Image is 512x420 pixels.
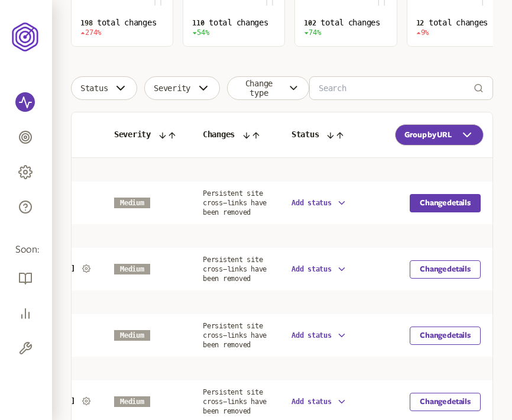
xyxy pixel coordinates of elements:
button: Change details [410,327,481,345]
button: Change type [227,76,309,100]
p: total changes [192,18,276,37]
span: Status [80,83,108,93]
span: Add status [291,331,332,340]
span: 102 [304,19,316,27]
span: Medium [114,396,150,407]
span: Change type [236,79,281,98]
span: Add status [291,199,332,207]
span: 198 [80,19,92,27]
button: Add status [291,330,347,341]
p: total changes [80,18,164,37]
span: Add status [291,398,332,406]
button: Change details [410,393,481,411]
a: Persistent site cross-links have been removed [203,322,267,349]
span: Medium [114,330,150,341]
a: Persistent site cross-links have been removed [203,256,267,283]
span: 274% [80,28,101,37]
span: 12 [416,19,424,27]
span: Add status [291,265,332,273]
th: Status [280,112,383,158]
span: 9% [416,28,429,37]
span: 110 [192,19,204,27]
button: Change details [410,194,481,212]
p: total changes [416,18,500,37]
button: Add status [291,264,347,274]
span: Medium [114,264,150,274]
span: Soon: [15,243,37,257]
button: Add status [291,198,347,208]
button: Group by URL [395,124,484,146]
button: Change details [410,260,481,279]
p: total changes [304,18,387,37]
span: 74% [304,28,320,37]
th: Changes [191,112,280,158]
span: 54% [192,28,209,37]
button: Severity [144,76,220,100]
a: Persistent site cross-links have been removed [203,189,267,217]
span: Medium [114,198,150,208]
th: Severity [102,112,191,158]
button: Status [71,76,137,100]
input: Search [319,77,474,99]
button: Add status [291,396,347,407]
span: Severity [154,83,190,93]
span: Group by URL [404,130,452,140]
a: Persistent site cross-links have been removed [203,388,267,415]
